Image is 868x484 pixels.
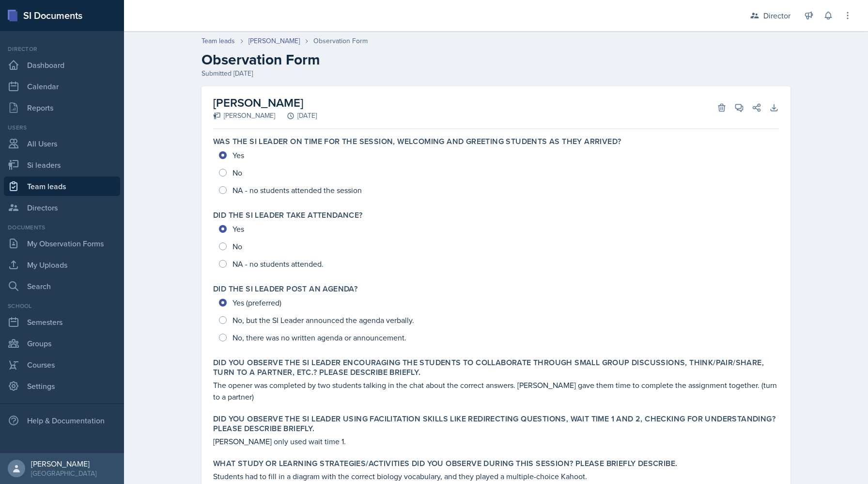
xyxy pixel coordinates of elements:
[213,111,275,121] div: [PERSON_NAME]
[275,111,317,121] div: [DATE]
[213,459,677,468] label: What study or learning strategies/activities did you observe during this session? Please briefly ...
[213,358,779,377] label: Did you observe the SI Leader encouraging the students to collaborate through small group discuss...
[31,459,96,468] div: [PERSON_NAME]
[4,134,120,153] a: All Users
[4,223,120,232] div: Documents
[4,77,120,96] a: Calendar
[4,45,120,53] div: Director
[4,177,120,196] a: Team leads
[4,302,120,310] div: School
[213,379,779,403] p: The opener was completed by two students talking in the chat about the correct answers. [PERSON_N...
[201,68,790,79] div: Submitted [DATE]
[4,376,120,396] a: Settings
[4,276,120,296] a: Search
[201,51,790,68] h2: Observation Form
[4,123,120,132] div: Users
[213,470,779,482] p: Students had to fill in a diagram with the correct biology vocabulary, and they played a multiple...
[248,36,300,46] a: [PERSON_NAME]
[4,334,120,353] a: Groups
[4,55,120,75] a: Dashboard
[213,436,779,447] p: [PERSON_NAME] only used wait time 1.
[4,198,120,217] a: Directors
[201,36,235,46] a: Team leads
[4,98,120,117] a: Reports
[4,355,120,374] a: Courses
[213,137,621,146] label: Was the SI Leader on time for the session, welcoming and greeting students as they arrived?
[213,284,357,294] label: Did the SI Leader post an agenda?
[4,155,120,175] a: Si leaders
[313,36,368,46] div: Observation Form
[4,255,120,274] a: My Uploads
[4,312,120,332] a: Semesters
[31,468,96,478] div: [GEOGRAPHIC_DATA]
[4,234,120,253] a: My Observation Forms
[213,210,363,220] label: Did the SI Leader take attendance?
[4,411,120,430] div: Help & Documentation
[213,414,779,434] label: Did you observe the SI Leader using facilitation skills like redirecting questions, wait time 1 a...
[213,94,317,112] h2: [PERSON_NAME]
[763,10,790,21] div: Director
